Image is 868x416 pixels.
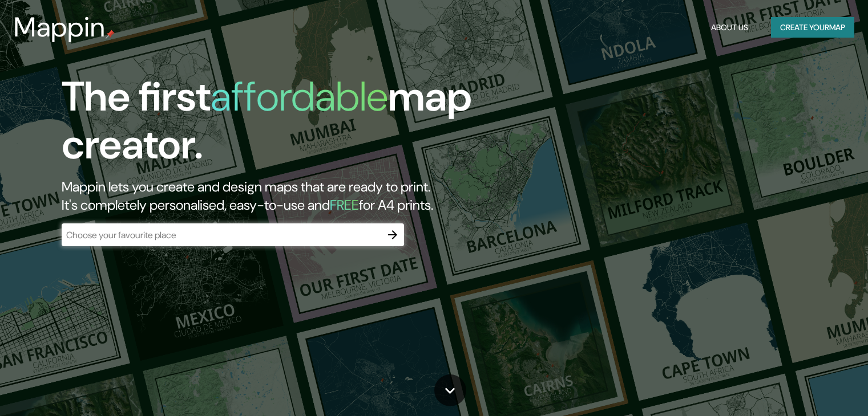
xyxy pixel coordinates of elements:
img: mappin-pin [106,30,115,39]
iframe: Help widget launcher [766,372,855,403]
button: Create yourmap [771,17,854,38]
button: About Us [706,17,753,38]
h3: Mappin [14,11,106,43]
input: Choose your favourite place [62,229,381,242]
h1: affordable [211,70,388,123]
h2: Mappin lets you create and design maps that are ready to print. It's completely personalised, eas... [62,178,496,214]
h1: The first map creator. [62,73,496,178]
h5: FREE [330,196,359,214]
